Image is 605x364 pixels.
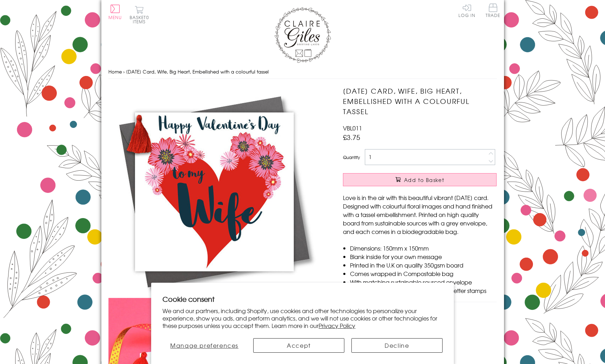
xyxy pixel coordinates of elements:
a: Log In [458,4,475,17]
span: Menu [108,14,122,20]
span: £3.75 [343,132,360,142]
a: Home [108,68,122,75]
img: Claire Giles Greetings Cards [274,7,331,63]
span: [DATE] Card, Wife, Big Heart, Embellished with a colourful tassel [126,68,269,75]
nav: breadcrumbs [108,65,497,79]
img: Valentine's Day Card, Wife, Big Heart, Embellished with a colourful tassel [108,86,320,298]
h1: [DATE] Card, Wife, Big Heart, Embellished with a colourful tassel [343,86,497,116]
p: We and our partners, including Shopify, use cookies and other technologies to personalize your ex... [162,307,443,329]
li: Dimensions: 150mm x 150mm [350,244,497,252]
a: Privacy Policy [319,321,355,330]
a: Trade [486,4,500,19]
p: Love is in the air with this beautiful vibrant [DATE] card. Designed with colourful floral images... [343,193,497,236]
button: Accept [253,338,344,353]
li: With matching sustainable sourced envelope [350,278,497,286]
button: Add to Basket [343,173,497,186]
li: Printed in the U.K on quality 350gsm board [350,261,497,269]
span: Manage preferences [170,341,238,350]
li: Blank inside for your own message [350,252,497,261]
h2: Cookie consent [162,294,443,304]
button: Basket0 items [130,6,149,24]
span: › [123,68,125,75]
span: 0 items [133,14,149,25]
button: Menu [108,5,122,19]
li: Comes wrapped in Compostable bag [350,269,497,278]
button: Manage preferences [162,338,246,353]
label: Quantity [343,154,360,160]
span: Add to Basket [404,176,444,183]
span: VBL011 [343,124,362,132]
span: Trade [486,4,500,17]
button: Decline [351,338,443,353]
